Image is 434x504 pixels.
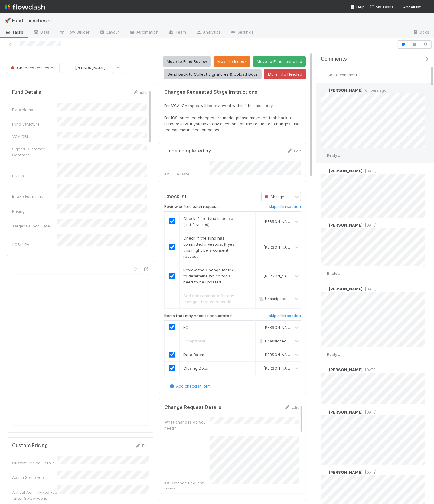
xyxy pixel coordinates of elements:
img: avatar_04f2f553-352a-453f-b9fb-c6074dc60769.png [321,152,327,159]
span: Add date and note for any changes that were made [183,293,234,304]
button: Send back to Collect Signatures & Upload Docs [164,69,262,79]
span: [PERSON_NAME] [264,245,293,249]
div: Signed Customer Contract [12,146,57,158]
span: Unassigned [258,339,286,343]
span: Check if the fund is active (not finalized) [183,216,233,227]
span: Unassigned [258,296,286,301]
h5: Changes Requested Stage Instructions [164,89,301,95]
div: VCA DRI [12,133,57,139]
span: [PERSON_NAME] [329,470,363,475]
span: [DATE] [363,169,377,173]
div: [IOS] LPA [12,241,57,247]
span: [PERSON_NAME] [264,273,293,278]
span: 6 hours ago [363,88,387,93]
div: Admin Setup Fee [12,474,57,480]
span: For VCA: Changes will be reviewed within 1 business day. For IOS: once the changes are made, plea... [164,103,301,132]
img: avatar_04f2f553-352a-453f-b9fb-c6074dc60769.png [321,270,327,277]
button: Move to Icebox [214,56,250,67]
div: FC Link [12,173,57,179]
span: [PERSON_NAME] [264,219,293,224]
div: IOS Change Request Notes [164,480,210,492]
span: [DATE] [363,223,377,227]
span: Check if the fund has committed investors. If yes, this might be a consent request [183,236,236,259]
h5: To be completed by: [164,148,212,154]
img: avatar_60e5bba5-e4c9-4ca2-8b5c-d649d5645218.png [321,286,327,292]
img: avatar_768cd48b-9260-4103-b3ef-328172ae0546.png [258,219,263,224]
h6: skip all in section [269,313,301,318]
span: [PERSON_NAME] [264,325,293,330]
span: Reply... [327,352,340,357]
a: skip all in section [269,204,301,211]
a: Flow Builder [54,28,94,38]
span: [PERSON_NAME] [329,286,363,291]
img: avatar_768cd48b-9260-4103-b3ef-328172ae0546.png [321,409,327,415]
div: Target Launch Date [12,223,57,229]
span: Fund Launches [12,18,55,24]
a: Edit [135,443,149,448]
div: IOS Due Date [164,171,210,177]
div: Intake Form Link [12,193,57,199]
h5: Checklist [164,194,187,200]
h5: Fund Details [12,89,41,95]
img: avatar_768cd48b-9260-4103-b3ef-328172ae0546.png [258,273,263,278]
span: [PERSON_NAME] [264,366,293,371]
span: [PERSON_NAME] [329,410,363,414]
div: Custom Pricing Details [12,460,57,466]
span: Data Room [183,352,204,357]
span: AngelList [403,5,421,9]
img: avatar_04f2f553-352a-453f-b9fb-c6074dc60769.png [423,4,429,10]
span: Comments [321,56,347,62]
img: avatar_768cd48b-9260-4103-b3ef-328172ae0546.png [258,366,263,371]
button: Changes Requested [7,63,60,73]
button: Move to Fund Launched [253,56,306,67]
img: avatar_768cd48b-9260-4103-b3ef-328172ae0546.png [258,352,263,357]
img: avatar_60e5bba5-e4c9-4ca2-8b5c-d649d5645218.png [321,367,327,373]
a: Edit [132,90,147,95]
span: [PERSON_NAME] [329,169,363,173]
div: Help [350,4,365,10]
span: [PERSON_NAME] [329,223,363,227]
a: Analytics [191,28,225,38]
span: [DATE] [363,410,377,414]
div: Fund Name [12,106,57,113]
span: [DATE] [363,368,377,372]
button: Move to Fund Review [163,56,211,67]
span: Changes Requested [263,195,307,199]
span: [PERSON_NAME] [75,65,106,70]
img: avatar_768cd48b-9260-4103-b3ef-328172ae0546.png [321,168,327,174]
button: More Info Needed [264,69,306,79]
span: Changes Requested [10,65,56,70]
span: [PERSON_NAME] [329,88,363,93]
img: avatar_04f2f553-352a-453f-b9fb-c6074dc60769.png [321,72,327,78]
a: Data [28,28,54,38]
img: avatar_60e5bba5-e4c9-4ca2-8b5c-d649d5645218.png [321,222,327,228]
img: avatar_60e5bba5-e4c9-4ca2-8b5c-d649d5645218.png [321,87,327,93]
a: My Tasks [370,4,393,10]
span: [DATE] [363,287,377,291]
a: Layout [94,28,124,38]
span: FC [183,325,188,330]
h6: Review before each request [164,204,218,209]
div: Pricing [12,208,57,214]
a: Team [163,28,191,38]
a: Edit [284,405,299,410]
span: Closing Docs [183,366,208,371]
a: Edit [287,149,301,153]
div: What changes do you need? [164,419,210,431]
div: Fund Structure [12,121,57,127]
span: [PERSON_NAME] [329,367,363,372]
span: Flow Builder [59,29,90,35]
span: My Tasks [370,5,393,9]
span: [PERSON_NAME] [264,352,293,357]
img: avatar_768cd48b-9260-4103-b3ef-328172ae0546.png [258,325,263,330]
span: Add a comment... [327,72,360,77]
a: Docs [408,28,434,38]
a: skip all in section [269,313,301,321]
img: avatar_60e5bba5-e4c9-4ca2-8b5c-d649d5645218.png [321,469,327,475]
span: Comptroller [183,339,206,343]
span: [DATE] [363,470,377,475]
img: logo-inverted-e16ddd16eac7371096b0.svg [5,2,45,12]
img: avatar_04f2f553-352a-453f-b9fb-c6074dc60769.png [321,351,327,357]
h5: Change Request Details [164,404,221,411]
a: Add checklist item [169,384,211,388]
